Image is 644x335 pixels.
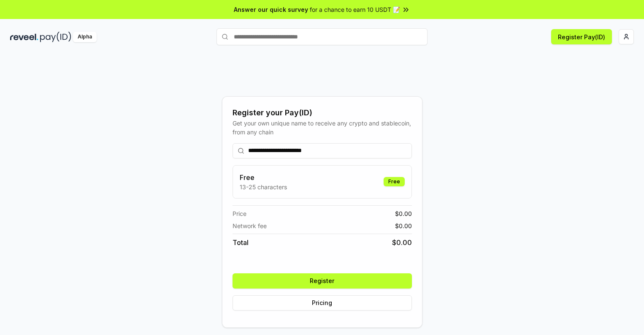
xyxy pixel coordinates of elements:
[233,119,412,136] div: Get your own unique name to receive any crypto and stablecoin, from any chain
[384,177,405,186] div: Free
[395,209,412,218] span: $ 0.00
[395,221,412,230] span: $ 0.00
[233,107,412,119] div: Register your Pay(ID)
[233,237,249,248] span: Total
[233,273,412,289] button: Register
[10,32,38,42] img: reveel_dark
[240,182,287,191] p: 13-25 characters
[233,295,412,310] button: Pricing
[233,209,246,218] span: Price
[310,5,400,14] span: for a chance to earn 10 USDT 📝
[240,172,287,182] h3: Free
[392,237,412,248] span: $ 0.00
[234,5,308,14] span: Answer our quick survey
[551,29,612,44] button: Register Pay(ID)
[233,221,267,230] span: Network fee
[40,32,71,42] img: pay_id
[73,32,97,42] div: Alpha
